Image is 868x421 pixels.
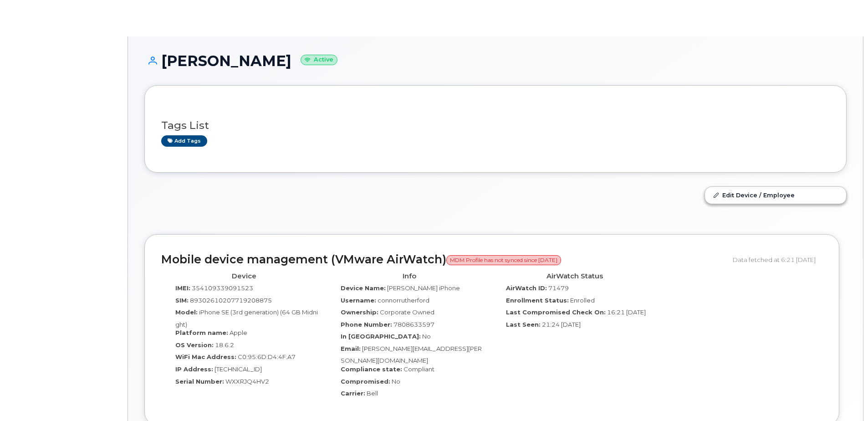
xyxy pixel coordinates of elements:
label: Username: [341,296,376,305]
span: [PERSON_NAME] iPhone [387,284,460,292]
span: connorrutherford [378,297,429,304]
label: SIM: [175,296,189,305]
label: Ownership: [341,308,378,317]
span: 18.6.2 [215,341,234,349]
label: Carrier: [341,389,365,398]
span: 354109339091523 [192,284,253,292]
span: 71479 [548,284,569,292]
span: iPhone SE (3rd generation) (64 GB Midnight) [175,308,318,328]
label: OS Version: [175,341,214,349]
span: 7808633597 [393,321,434,328]
span: 16:21 [DATE] [607,308,646,316]
label: Platform name: [175,329,228,337]
span: Compliant [403,365,434,373]
h2: Mobile device management (VMware AirWatch) [161,253,726,266]
span: 89302610207719208875 [190,297,272,304]
label: Last Seen: [506,320,541,329]
label: Email: [341,344,361,353]
label: Device Name: [341,284,386,293]
a: Add tags [161,135,207,147]
span: Apple [230,329,247,336]
label: Compromised: [341,377,390,386]
span: Enrolled [570,297,595,304]
h1: [PERSON_NAME] [144,53,847,69]
span: Bell [367,390,378,397]
span: Corporate Owned [380,308,434,316]
label: Model: [175,308,198,317]
h4: Info [333,272,485,280]
label: Phone Number: [341,320,392,329]
label: Serial Number: [175,377,224,386]
a: Edit Device / Employee [705,187,846,203]
label: AirWatch ID: [506,284,547,293]
span: [TECHNICAL_ID] [214,365,262,373]
span: No [422,333,431,340]
label: Enrollment Status: [506,296,569,305]
label: IP Address: [175,365,213,374]
h3: Tags List [161,120,830,131]
label: Last Compromised Check On: [506,308,606,317]
span: No [392,378,400,385]
label: Compliance state: [341,365,402,374]
h4: AirWatch Status [499,272,650,280]
span: MDM Profile has not synced since [DATE] [446,255,561,265]
span: WXXRJQ4HV2 [225,378,269,385]
span: C0:95:6D:D4:4F:A7 [238,353,296,360]
label: IMEI: [175,284,190,293]
small: Active [301,55,337,65]
h4: Device [168,272,320,280]
div: Data fetched at 6:21 [DATE] [733,251,822,268]
label: WiFi Mac Address: [175,353,236,361]
span: [PERSON_NAME][EMAIL_ADDRESS][PERSON_NAME][DOMAIN_NAME] [341,345,482,365]
span: 21:24 [DATE] [542,321,581,328]
label: In [GEOGRAPHIC_DATA]: [341,332,421,341]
